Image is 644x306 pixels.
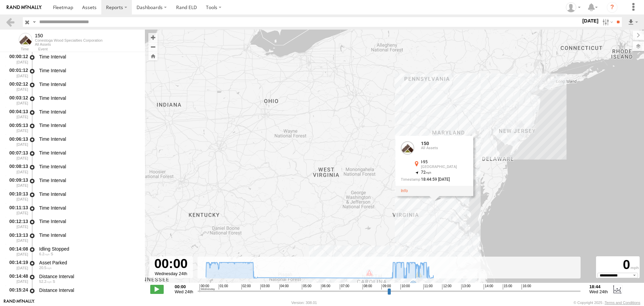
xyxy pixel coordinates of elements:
span: 12:00 [442,284,451,290]
div: 00:07:13 [DATE] [5,149,29,161]
span: 15:00 [503,284,512,290]
span: Heading: 167 [53,293,55,297]
div: Time Interval [39,164,139,170]
button: Zoom in [148,33,158,42]
div: Time Interval [39,150,139,156]
span: 16:00 [522,284,531,290]
a: 150 [421,141,429,146]
a: Visit our Website [4,299,35,306]
div: Time Interval [39,81,139,87]
span: 13:00 [461,284,471,290]
div: Time Interval [39,232,139,238]
span: Wed 24th Sep 2025 [175,289,193,294]
div: Time Interval [39,109,139,115]
span: 52.2 [39,279,52,283]
div: © Copyright 2025 - [574,301,640,305]
button: Zoom out [148,42,158,51]
span: 03:00 [260,284,270,290]
a: Terms and Conditions [605,301,640,305]
div: 00:14:19 [DATE] [5,259,29,271]
span: 72.1 [39,293,52,297]
span: 72 [421,170,432,175]
span: 00:00 [200,284,215,292]
label: Search Query [32,17,37,27]
div: Distance Interval [39,273,139,279]
span: 04:00 [279,284,289,290]
div: 00:06:13 [DATE] [5,135,29,147]
div: 00:03:12 [DATE] [5,94,29,106]
div: 150 - View Asset History [35,33,103,38]
div: Event [38,48,145,51]
div: Time Interval [39,136,139,142]
span: 14:00 [484,284,493,290]
div: Time Interval [39,191,139,197]
div: 00:09:13 [DATE] [5,176,29,189]
span: 05:00 [302,284,311,290]
label: Export results as... [627,17,639,27]
button: Zoom Home [148,51,158,60]
span: 06:00 [321,284,330,290]
div: Distance Interval [39,287,139,293]
span: 01:00 [219,284,228,290]
div: 00:05:13 [DATE] [5,122,29,134]
div: Idling Stopped [39,246,139,252]
div: 00:14:48 [DATE] [5,272,29,285]
div: Time Interval [39,54,139,60]
span: Heading: 166 [51,252,53,256]
i: ? [607,2,618,13]
span: Heading: 167 [53,279,55,283]
div: 00:00:12 [DATE] [5,53,29,65]
div: Time Interval [39,122,139,128]
div: 00:08:13 [DATE] [5,163,29,175]
div: Time Interval [39,68,139,74]
div: 00:04:13 [DATE] [5,108,29,120]
div: 00:02:12 [DATE] [5,80,29,93]
div: 00:15:24 [DATE] [5,286,29,299]
div: 00:11:13 [DATE] [5,204,29,216]
span: 02:00 [241,284,251,290]
div: Date/time of location update [401,177,468,182]
strong: 00:00 [175,284,193,289]
label: Play/Stop [150,285,164,294]
div: 0 [597,257,639,273]
span: Wed 24th Sep 2025 [589,289,608,294]
a: View Asset Details [401,188,408,193]
label: Search Filter Options [600,17,614,27]
span: 09:00 [381,284,391,290]
div: 00:12:13 [DATE] [5,218,29,230]
div: 00:10:13 [DATE] [5,190,29,203]
div: I-95 [421,160,468,164]
a: Back to previous Page [5,17,15,27]
span: 20.5 [39,266,52,270]
div: Time [5,48,29,51]
a: View Asset Details [401,141,414,155]
div: Time Interval [39,95,139,101]
div: All Assets [421,146,468,150]
div: Conestoga Wood Specialties Corporation [35,38,103,42]
span: 07:00 [340,284,349,290]
label: [DATE] [581,17,600,25]
div: [GEOGRAPHIC_DATA] [421,165,468,169]
strong: 18:44 [589,284,608,289]
div: Time Interval [39,177,139,183]
div: Time Interval [39,218,139,224]
span: 11:00 [423,284,433,290]
div: Larry Kelly [563,2,583,12]
div: 00:14:08 [DATE] [5,245,29,257]
div: 00:01:12 [DATE] [5,67,29,79]
span: 10:00 [400,284,410,290]
div: Version: 308.01 [291,301,317,305]
span: 08:00 [363,284,372,290]
span: 6.2 [39,252,50,256]
div: 00:13:13 [DATE] [5,231,29,244]
div: All Assets [35,42,103,46]
img: rand-logo.svg [7,5,42,10]
div: Time Interval [39,205,139,211]
div: Asset Parked [39,260,139,266]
